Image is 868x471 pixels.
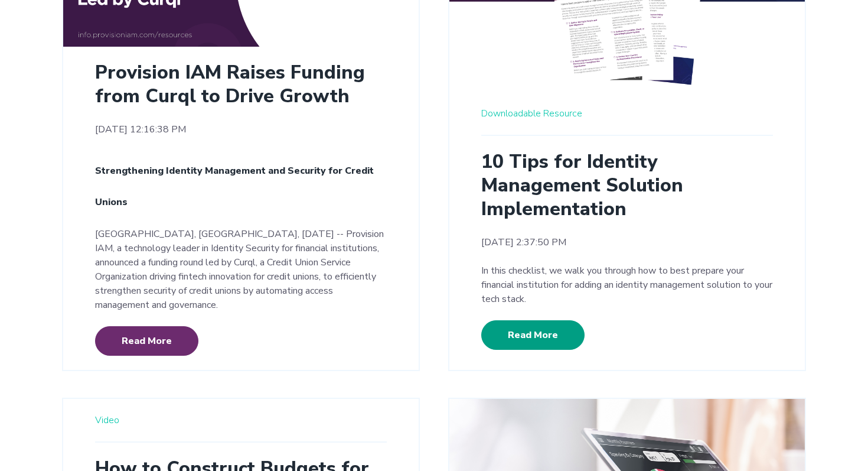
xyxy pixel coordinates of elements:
a: Video [95,414,119,427]
a: Read More [481,320,585,350]
a: Read More [95,326,198,356]
time: [DATE] 2:37:50 PM [481,235,773,249]
span: Strengthening Identity Management and Security for Credit Unions [95,164,374,209]
p: In this checklist, we walk you through how to best prepare your financial institution for adding ... [481,264,773,306]
a: Provision IAM Raises Funding from Curql to Drive Growth [95,60,365,109]
a: Downloadable Resource [481,107,582,120]
p: [GEOGRAPHIC_DATA], [GEOGRAPHIC_DATA], [DATE] -- Provision IAM, a technology leader in Identity Se... [95,227,387,312]
time: [DATE] 12:16:38 PM [95,122,387,137]
a: 10 Tips for Identity Management Solution Implementation [481,149,683,222]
